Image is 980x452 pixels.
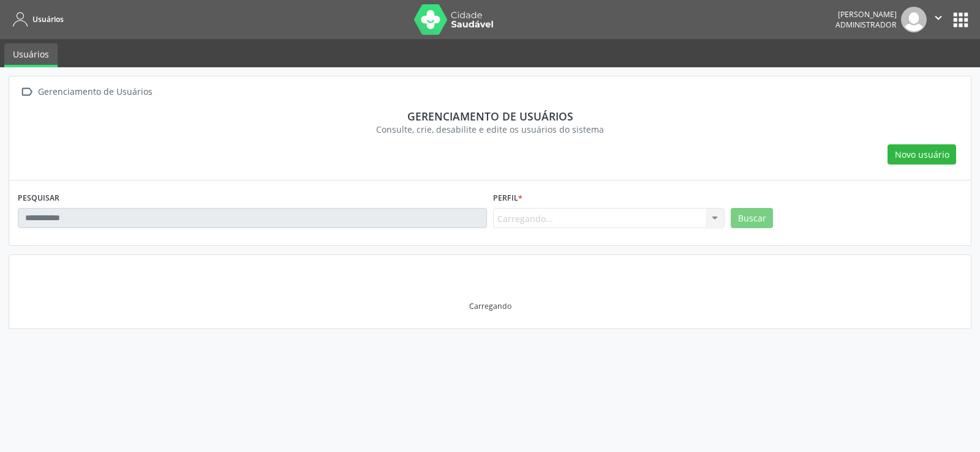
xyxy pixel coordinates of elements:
div: Gerenciamento de usuários [26,109,954,123]
img: img [901,7,927,32]
button: Novo usuário [888,144,956,165]
label: PESQUISAR [18,189,59,208]
a: Usuários [4,43,58,67]
button: Buscar [731,208,773,229]
span: Usuários [32,14,64,24]
i:  [18,83,36,101]
span: Administrador [835,20,897,30]
div: Consulte, crie, desabilite e edite os usuários do sistema [26,123,954,136]
button: apps [950,9,971,31]
a:  Gerenciamento de Usuários [18,83,154,101]
a: Usuários [9,9,64,29]
div: Carregando [469,301,511,311]
div: Gerenciamento de Usuários [36,83,154,101]
span: Novo usuário [895,148,949,161]
i:  [932,11,945,24]
label: Perfil [493,189,522,208]
button:  [927,7,950,32]
div: [PERSON_NAME] [835,9,897,20]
